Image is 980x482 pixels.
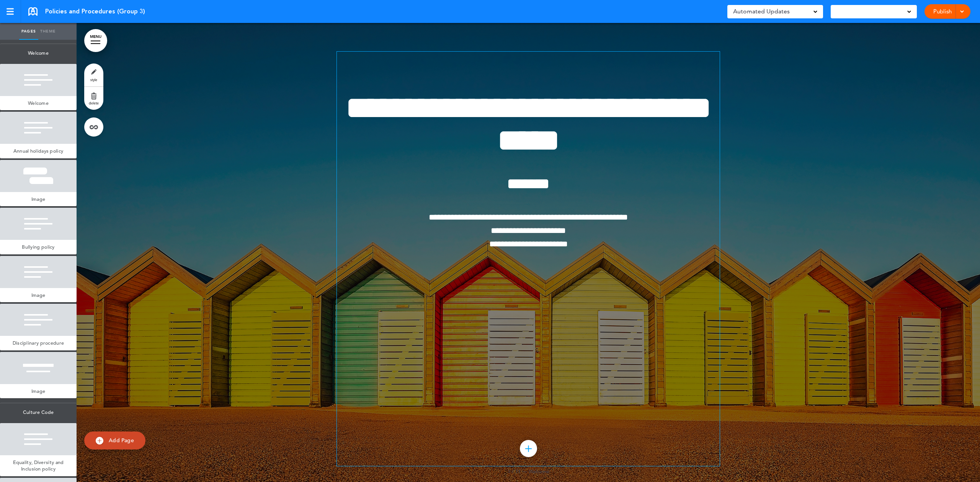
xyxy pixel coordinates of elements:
[31,196,46,202] span: Image
[89,101,99,105] span: delete
[38,23,57,40] a: Theme
[84,87,103,110] a: delete
[529,468,549,474] span: Welcome
[13,148,64,154] span: Annual holidays policy
[31,292,46,298] span: Image
[84,432,145,449] a: Add Page
[90,77,97,82] span: style
[22,244,55,250] span: Bullying policy
[45,7,145,16] span: Policies and Procedures (Group 3)
[733,6,790,17] span: Automated Updates
[28,100,49,106] span: Welcome
[930,4,954,19] a: Publish
[522,468,527,474] span: —
[109,437,134,444] span: Add Page
[19,23,38,40] a: Pages
[13,340,64,346] span: Disciplinary procedure
[84,29,107,52] a: MENU
[508,468,521,474] span: 1 / 11
[31,388,46,394] span: Image
[84,64,103,86] a: style
[13,459,64,472] span: Equality, Diversity and Inclusion policy
[96,437,103,445] img: add.svg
